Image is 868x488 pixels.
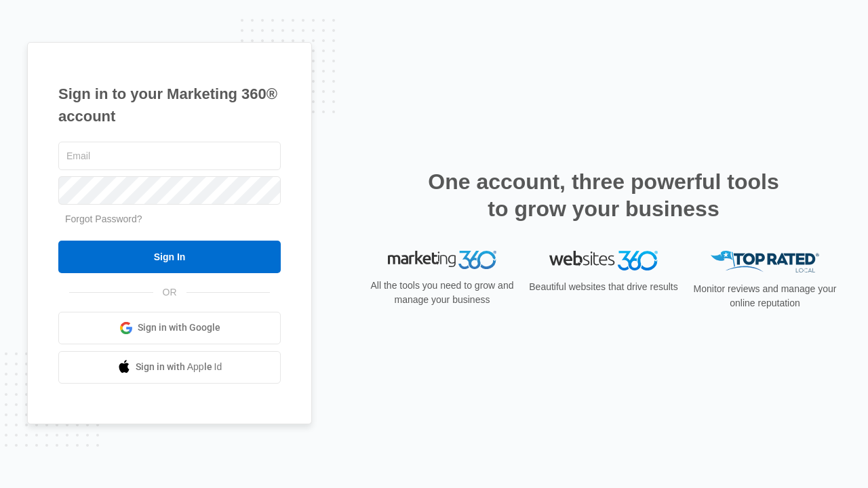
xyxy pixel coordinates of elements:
[153,285,186,300] span: OR
[689,282,841,310] p: Monitor reviews and manage your online reputation
[136,360,222,374] span: Sign in with Apple Id
[711,251,819,273] img: Top Rated Local
[424,168,783,222] h2: One account, three powerful tools to grow your business
[366,279,518,307] p: All the tools you need to grow and manage your business
[549,251,658,270] img: Websites 360
[58,142,281,170] input: Email
[58,351,281,384] a: Sign in with Apple Id
[58,83,281,127] h1: Sign in to your Marketing 360® account
[138,321,220,335] span: Sign in with Google
[58,312,281,344] a: Sign in with Google
[528,280,679,294] p: Beautiful websites that drive results
[65,213,142,224] a: Forgot Password?
[388,251,496,270] img: Marketing 360
[58,241,281,273] input: Sign In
